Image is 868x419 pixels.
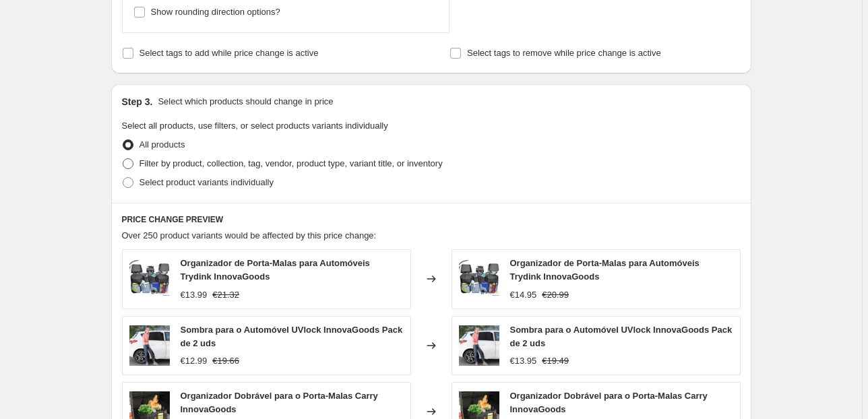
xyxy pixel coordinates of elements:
[122,214,741,225] h6: PRICE CHANGE PREVIEW
[510,288,537,302] div: €14.95
[459,259,499,299] img: organizador-de-porta-malas-para-automoveis-trydink-innovagoods-603_80x.webp
[129,259,170,299] img: organizador-de-porta-malas-para-automoveis-trydink-innovagoods-603_80x.webp
[181,354,208,368] div: €12.99
[542,354,569,368] strike: €19.49
[129,325,170,366] img: sombra-para-o-automovel-uvlock-innovagoods-pack-de-2-uds_312940_80x.jpg
[181,391,378,414] span: Organizador Dobrável para o Porta-Malas Carry InnovaGoods
[510,354,537,368] div: €13.95
[467,48,661,58] span: Select tags to remove while price change is active
[459,325,499,366] img: sombra-para-o-automovel-uvlock-innovagoods-pack-de-2-uds_312940_80x.jpg
[122,230,377,240] span: Over 250 product variants would be affected by this price change:
[510,325,733,348] span: Sombra para o Automóvel UVlock InnovaGoods Pack de 2 uds
[212,354,239,368] strike: €19.66
[510,258,700,282] span: Organizador de Porta-Malas para Automóveis Trydink InnovaGoods
[158,95,333,108] p: Select which products should change in price
[181,288,208,302] div: €13.99
[151,7,280,17] span: Show rounding direction options?
[181,325,403,348] span: Sombra para o Automóvel UVlock InnovaGoods Pack de 2 uds
[122,95,153,108] h2: Step 3.
[212,288,239,302] strike: €21.32
[510,391,708,414] span: Organizador Dobrável para o Porta-Malas Carry InnovaGoods
[122,121,388,131] span: Select all products, use filters, or select products variants individually
[139,177,274,187] span: Select product variants individually
[139,139,185,150] span: All products
[542,288,569,302] strike: €20.99
[139,158,443,168] span: Filter by product, collection, tag, vendor, product type, variant title, or inventory
[181,258,370,282] span: Organizador de Porta-Malas para Automóveis Trydink InnovaGoods
[139,48,319,58] span: Select tags to add while price change is active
